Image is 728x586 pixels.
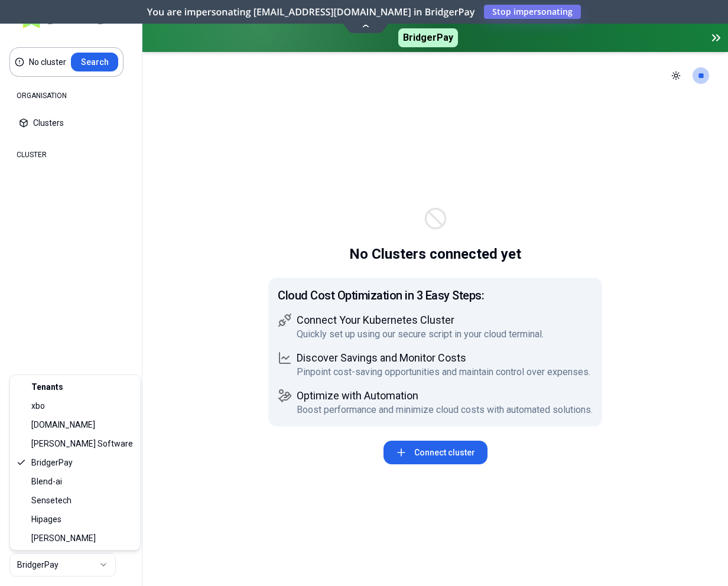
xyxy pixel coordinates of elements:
[31,513,61,525] span: Hipages
[31,532,96,544] span: [PERSON_NAME]
[31,438,133,450] span: [PERSON_NAME] Software
[31,419,95,431] span: [DOMAIN_NAME]
[31,457,73,468] span: BridgerPay
[12,377,138,396] div: Tenants
[31,476,62,487] span: Blend-ai
[31,400,45,412] span: xbo
[31,494,71,506] span: Sensetech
